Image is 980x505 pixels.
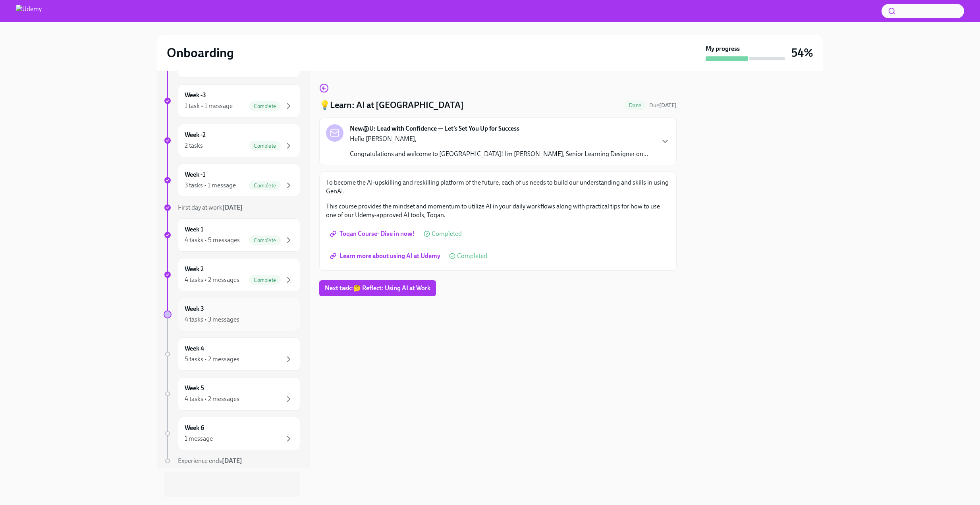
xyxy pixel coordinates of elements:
span: Complete [249,183,281,189]
span: Complete [249,277,281,283]
span: Completed [457,253,487,259]
span: Toqan Course- Dive in now! [332,230,415,238]
div: 4 tasks • 2 messages [185,395,239,403]
h6: Week -1 [185,170,205,179]
h6: Week 5 [185,384,204,393]
img: Udemy [16,5,42,17]
span: Complete [249,143,281,149]
div: 4 tasks • 5 messages [185,236,240,245]
div: 1 message [185,434,213,443]
h3: 54% [791,46,813,60]
p: Hello [PERSON_NAME], [350,135,648,143]
span: Experience ends [178,457,242,465]
h6: Week -3 [185,91,206,100]
span: Next task : 🤔 Reflect: Using AI at Work [325,284,430,292]
a: Week 24 tasks • 2 messagesComplete [164,258,300,291]
h6: Week 3 [185,305,204,313]
button: Next task:🤔 Reflect: Using AI at Work [319,280,436,296]
a: Week 34 tasks • 3 messages [164,298,300,331]
h6: Week -2 [185,131,206,139]
strong: [DATE] [222,457,242,465]
a: Week 45 tasks • 2 messages [164,337,300,371]
span: Completed [432,231,462,237]
a: Toqan Course- Dive in now! [326,226,421,242]
strong: New@U: Lead with Confidence — Let’s Set You Up for Success [350,124,519,133]
a: First day at work[DATE] [164,203,300,212]
div: 4 tasks • 2 messages [185,276,239,284]
h6: Week 2 [185,265,204,274]
h6: Week 1 [185,225,203,234]
h6: Week 6 [185,424,204,432]
div: 5 tasks • 2 messages [185,355,239,364]
span: Complete [249,237,281,243]
p: This course provides the mindset and momentum to utilize AI in your daily workflows along with pr... [326,202,670,220]
h2: Onboarding [167,45,234,61]
span: Due [649,102,677,109]
div: 2 tasks [185,141,203,150]
p: To become the AI-upskilling and reskilling platform of the future, each of us needs to build our ... [326,178,670,196]
span: September 27th, 2025 11:00 [649,102,677,109]
div: 3 tasks • 1 message [185,181,236,190]
div: 1 task • 1 message [185,102,233,110]
strong: My progress [706,44,740,53]
a: Week 14 tasks • 5 messagesComplete [164,218,300,252]
p: Congratulations and welcome to [GEOGRAPHIC_DATA]! I’m [PERSON_NAME], Senior Learning Designer on... [350,150,648,158]
a: Week -22 tasksComplete [164,124,300,157]
a: Learn more about using AI at Udemy [326,248,446,264]
a: Week -13 tasks • 1 messageComplete [164,164,300,197]
strong: [DATE] [659,102,677,109]
span: Complete [249,103,281,109]
h4: 💡Learn: AI at [GEOGRAPHIC_DATA] [319,99,464,111]
h6: Week 4 [185,344,204,353]
span: Learn more about using AI at Udemy [332,252,440,260]
a: Week -31 task • 1 messageComplete [164,84,300,118]
span: Done [624,102,646,108]
span: First day at work [178,204,243,211]
a: Week 54 tasks • 2 messages [164,377,300,411]
div: 4 tasks • 3 messages [185,315,239,324]
a: Week 61 message [164,417,300,450]
strong: [DATE] [222,204,243,211]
